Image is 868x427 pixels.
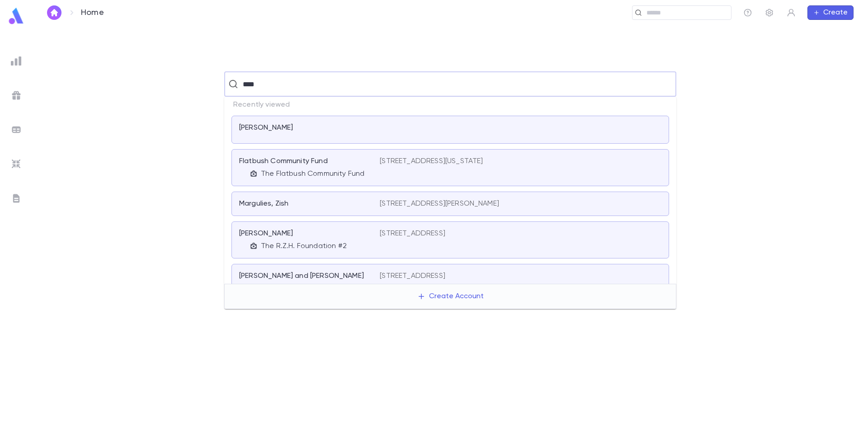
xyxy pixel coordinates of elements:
p: Recently viewed [224,97,676,113]
button: Create [807,5,854,20]
p: Margulies, Zish [239,199,288,208]
p: [STREET_ADDRESS][PERSON_NAME] [380,199,499,208]
img: batches_grey.339ca447c9d9533ef1741baa751efc33.svg [11,124,22,135]
p: [PERSON_NAME] [239,123,293,132]
p: [STREET_ADDRESS][US_STATE] [380,157,483,166]
p: Home [81,8,104,18]
p: The R.Z.H. Foundation #2 [261,242,347,251]
img: campaigns_grey.99e729a5f7ee94e3726e6486bddda8f1.svg [11,90,22,101]
img: reports_grey.c525e4749d1bce6a11f5fe2a8de1b229.svg [11,56,22,66]
p: [STREET_ADDRESS] [380,272,445,281]
img: logo [7,7,25,25]
p: [STREET_ADDRESS] [380,229,445,238]
p: [PERSON_NAME] [239,229,293,238]
p: Flatbush Community Fund [239,157,328,166]
img: imports_grey.530a8a0e642e233f2baf0ef88e8c9fcb.svg [11,159,22,169]
img: letters_grey.7941b92b52307dd3b8a917253454ce1c.svg [11,193,22,204]
button: Create Account [410,288,491,305]
p: [PERSON_NAME] and [PERSON_NAME] [239,272,364,281]
img: home_white.a664292cf8c1dea59945f0da9f25487c.svg [49,9,60,16]
p: The Flatbush Community Fund [261,169,364,178]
